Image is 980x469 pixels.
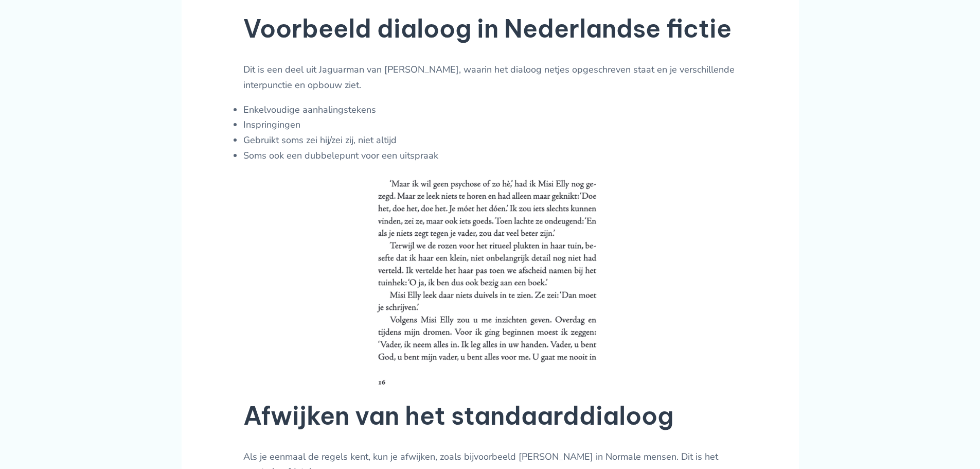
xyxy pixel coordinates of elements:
li: Gebruikt soms zei hij/zei zij, niet altijd [243,133,737,148]
li: Soms ook een dubbelepunt voor een uitspraak [243,148,737,164]
li: Inspringingen [243,117,737,133]
strong: Voorbeeld dialoog in Nederlandse fictie [243,13,732,44]
p: Dit is een deel uit Jaguarman van [PERSON_NAME], waarin het dialoog netjes opgeschreven staat en ... [243,62,737,93]
li: Enkelvoudige aanhalingstekens [243,102,737,118]
strong: Afwijken van het standaarddialoog [243,400,673,431]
